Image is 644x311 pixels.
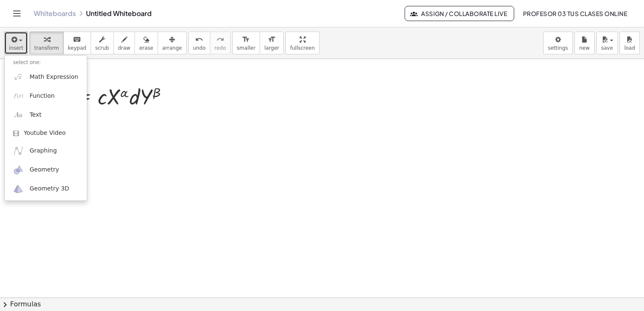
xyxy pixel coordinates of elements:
button: Profesor 03 Tus Clases Online [516,6,634,21]
span: new [579,45,590,51]
span: larger [264,45,279,51]
i: keyboard [73,35,81,45]
button: format_sizesmaller [232,32,260,54]
a: Graphing [5,141,87,160]
i: format_size [242,35,250,45]
span: scrub [95,45,109,51]
button: settings [543,32,573,54]
span: save [601,45,613,51]
button: keyboardkeypad [63,32,91,54]
img: ggb-geometry.svg [13,165,24,175]
img: ggb-3d.svg [13,184,24,194]
span: transform [34,45,59,51]
span: fullscreen [290,45,314,51]
button: Assign / Collaborate Live [405,6,515,21]
i: redo [216,35,224,45]
button: Toggle navigation [10,7,24,20]
span: undo [193,45,206,51]
img: sqrt_x.png [13,72,24,82]
button: draw [113,32,135,54]
span: draw [118,45,131,51]
span: erase [139,45,153,51]
button: erase [134,32,158,54]
span: Geometry 3D [30,185,69,193]
a: Function [5,86,87,105]
span: settings [548,45,568,51]
span: smaller [237,45,255,51]
button: undoundo [188,32,210,54]
img: Aa.png [13,110,24,120]
button: save [596,32,618,54]
span: Text [30,111,41,119]
button: scrub [91,32,114,54]
span: redo [215,45,226,51]
a: Youtube Video [5,125,87,142]
span: Profesor 03 Tus Clases Online [523,10,627,17]
span: arrange [162,45,182,51]
button: load [620,32,640,54]
span: Geometry [30,166,59,174]
i: undo [195,35,203,45]
li: select one: [5,58,87,67]
a: Geometry [5,161,87,180]
button: fullscreen [285,32,319,54]
img: ggb-graphing.svg [13,145,24,156]
button: redoredo [210,32,231,54]
img: f_x.png [13,91,24,101]
a: Geometry 3D [5,180,87,198]
a: Text [5,105,87,124]
a: Math Expression [5,67,87,86]
span: Graphing [30,147,57,155]
span: Function [30,92,55,100]
button: format_sizelarger [260,32,284,54]
button: new [574,32,595,54]
span: Youtube Video [24,129,66,137]
button: arrange [158,32,187,54]
span: load [624,45,635,51]
span: insert [9,45,23,51]
button: insert [4,32,28,54]
i: format_size [268,35,276,45]
span: keypad [68,45,86,51]
a: Whiteboards [34,9,76,18]
span: Math Expression [30,73,78,81]
span: Assign / Collaborate Live [412,10,507,17]
button: transform [30,32,64,54]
